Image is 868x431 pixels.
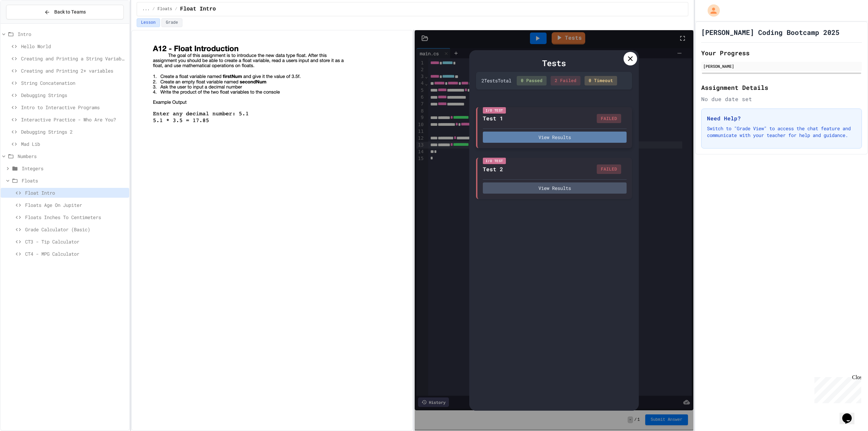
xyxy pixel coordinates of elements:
div: 2 Test s Total [481,77,511,84]
span: Floats [158,6,172,12]
span: CT4 - MPG Calculator [25,250,126,257]
div: FAILED [597,114,621,123]
span: Debugging Strings 2 [21,128,126,135]
span: String Concatenation [21,79,126,86]
span: Hello World [21,43,126,50]
span: Grade Calculator (Basic) [25,226,126,233]
div: I/O Test [483,107,506,114]
span: / [175,6,177,12]
span: Numbers [18,153,126,160]
div: My Account [701,3,722,18]
span: Integers [22,165,126,172]
div: 0 Passed [517,76,547,85]
h2: Your Progress [701,48,862,58]
span: Debugging Strings [21,92,126,99]
iframe: chat widget [812,374,861,403]
button: Grade [161,18,182,27]
span: Floats Age On Jupiter [25,201,126,209]
span: Float Intro [180,5,216,13]
span: Floats Inches To Centimeters [25,214,126,221]
button: Back to Teams [6,5,124,19]
p: Switch to "Grade View" to access the chat feature and communicate with your teacher for help and ... [707,125,856,139]
iframe: chat widget [840,404,861,424]
span: Float Intro [25,189,126,196]
span: Intro [18,31,126,38]
span: Intro to Interactive Programs [21,104,126,111]
span: Creating and Printing 2+ variables [21,67,126,74]
span: CT3 - Tip Calculator [25,238,126,245]
h3: Need Help? [707,114,856,122]
button: View Results [483,132,627,143]
span: Back to Teams [54,8,86,16]
button: View Results [483,182,627,194]
button: Lesson [137,18,160,27]
div: [PERSON_NAME] [703,63,860,69]
div: Chat with us now!Close [3,3,47,43]
h1: [PERSON_NAME] Coding Bootcamp 2025 [701,27,840,37]
div: 0 Timeout [585,76,617,85]
span: Mad Lib [21,140,126,148]
h2: Assignment Details [701,83,862,92]
div: FAILED [597,164,621,174]
span: Creating and Printing a String Variable [21,55,126,62]
div: No due date set [701,95,862,103]
div: Test 2 [483,165,503,173]
div: 2 Failed [551,76,580,85]
div: I/O Test [483,158,506,164]
span: Interactive Practice - Who Are You? [21,116,126,123]
span: Floats [22,177,126,184]
div: Test 1 [483,114,503,122]
span: / [152,6,155,12]
div: Tests [476,57,632,69]
span: ... [142,6,150,12]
